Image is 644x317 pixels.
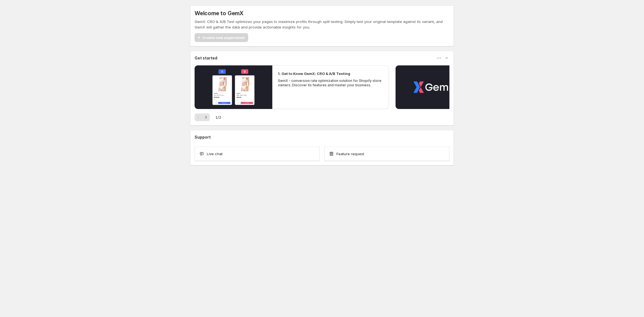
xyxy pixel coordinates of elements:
span: 1 / 2 [215,115,221,120]
h3: Support [195,134,211,140]
p: GemX: CRO & A/B Test optimizes your pages to maximize profits through split testing. Simply test ... [195,19,449,30]
h3: Get started [195,55,217,61]
span: Feature request [336,151,364,157]
h2: 1. Get to Know GemX: CRO & A/B Testing [278,71,350,76]
span: Live chat [207,151,223,157]
p: GemX - conversion rate optimization solution for Shopify store owners. Discover its features and ... [278,79,383,87]
h5: Welcome to GemX [195,10,243,17]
